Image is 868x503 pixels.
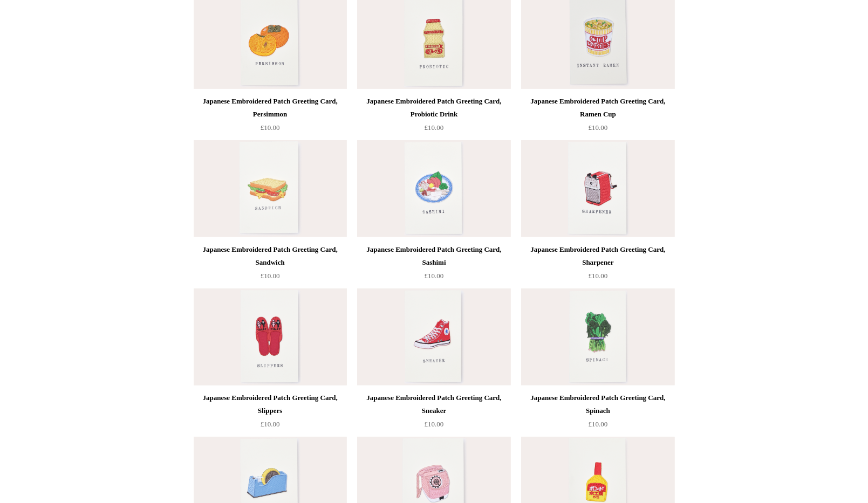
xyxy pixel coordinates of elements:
a: Japanese Embroidered Patch Greeting Card, Slippers Japanese Embroidered Patch Greeting Card, Slip... [194,288,347,385]
a: Japanese Embroidered Patch Greeting Card, Ramen Cup £10.00 [521,95,674,139]
img: Japanese Embroidered Patch Greeting Card, Sashimi [357,140,510,237]
a: Japanese Embroidered Patch Greeting Card, Spinach £10.00 [521,391,674,436]
span: £10.00 [261,272,280,280]
a: Japanese Embroidered Patch Greeting Card, Sashimi £10.00 [357,243,510,287]
span: £10.00 [261,123,280,132]
div: Japanese Embroidered Patch Greeting Card, Spinach [524,391,672,417]
img: Japanese Embroidered Patch Greeting Card, Slippers [194,288,347,385]
img: Japanese Embroidered Patch Greeting Card, Sharpener [521,140,674,237]
div: Japanese Embroidered Patch Greeting Card, Slippers [196,391,344,417]
span: £10.00 [589,123,608,132]
span: £10.00 [425,272,444,280]
span: £10.00 [589,272,608,280]
a: Japanese Embroidered Patch Greeting Card, Sneaker Japanese Embroidered Patch Greeting Card, Sneaker [357,288,510,385]
img: Japanese Embroidered Patch Greeting Card, Sandwich [194,140,347,237]
div: Japanese Embroidered Patch Greeting Card, Persimmon [196,95,344,121]
a: Japanese Embroidered Patch Greeting Card, Persimmon £10.00 [194,95,347,139]
img: Japanese Embroidered Patch Greeting Card, Spinach [521,288,674,385]
span: £10.00 [589,420,608,428]
a: Japanese Embroidered Patch Greeting Card, Spinach Japanese Embroidered Patch Greeting Card, Spinach [521,288,674,385]
img: Japanese Embroidered Patch Greeting Card, Sneaker [357,288,510,385]
div: Japanese Embroidered Patch Greeting Card, Sneaker [360,391,508,417]
a: Japanese Embroidered Patch Greeting Card, Sashimi Japanese Embroidered Patch Greeting Card, Sashimi [357,140,510,237]
a: Japanese Embroidered Patch Greeting Card, Sharpener Japanese Embroidered Patch Greeting Card, Sha... [521,140,674,237]
div: Japanese Embroidered Patch Greeting Card, Sashimi [360,243,508,269]
div: Japanese Embroidered Patch Greeting Card, Probiotic Drink [360,95,508,121]
a: Japanese Embroidered Patch Greeting Card, Probiotic Drink £10.00 [357,95,510,139]
div: Japanese Embroidered Patch Greeting Card, Sharpener [524,243,672,269]
a: Japanese Embroidered Patch Greeting Card, Sandwich Japanese Embroidered Patch Greeting Card, Sand... [194,140,347,237]
div: Japanese Embroidered Patch Greeting Card, Ramen Cup [524,95,672,121]
a: Japanese Embroidered Patch Greeting Card, Slippers £10.00 [194,391,347,436]
a: Japanese Embroidered Patch Greeting Card, Sneaker £10.00 [357,391,510,436]
span: £10.00 [425,420,444,428]
a: Japanese Embroidered Patch Greeting Card, Sharpener £10.00 [521,243,674,287]
span: £10.00 [425,123,444,132]
div: Japanese Embroidered Patch Greeting Card, Sandwich [196,243,344,269]
span: £10.00 [261,420,280,428]
a: Japanese Embroidered Patch Greeting Card, Sandwich £10.00 [194,243,347,287]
